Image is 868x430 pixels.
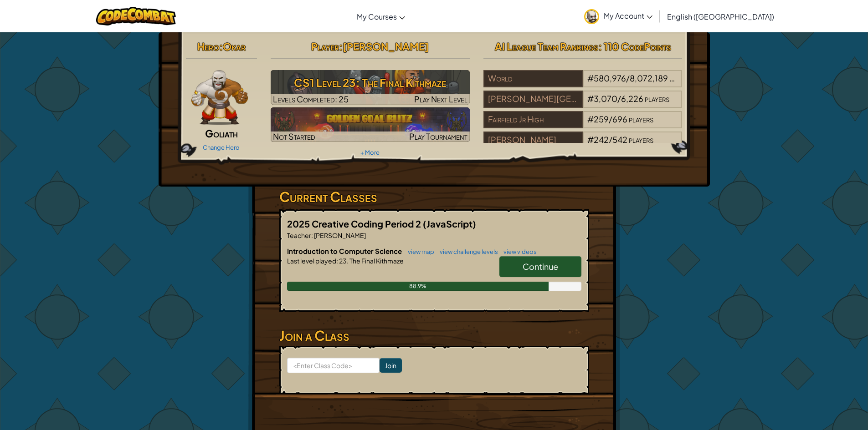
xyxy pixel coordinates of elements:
span: Player [311,40,339,53]
span: 2025 Creative Coding Period 2 [287,218,423,229]
span: 23. [338,257,349,265]
a: view map [403,248,434,255]
span: / [617,93,621,104]
div: [PERSON_NAME][GEOGRAPHIC_DATA] [483,91,583,108]
div: [PERSON_NAME] [483,132,583,149]
span: Play Tournament [409,131,467,142]
span: : [311,231,313,239]
span: Okar [223,40,246,53]
span: 3,070 [594,93,617,104]
span: Levels Completed: 25 [273,94,349,104]
a: My Courses [352,4,410,29]
div: Fairfield Jr High [483,111,583,128]
span: # [587,73,594,83]
a: Not StartedPlay Tournament [271,107,470,142]
div: 88.9% [287,282,549,291]
a: Fairfield Jr High#259/696players [483,120,683,130]
span: Introduction to Computer Science [287,247,403,255]
a: view challenge levels [435,248,498,255]
span: English ([GEOGRAPHIC_DATA]) [667,12,774,21]
span: 542 [612,134,627,145]
span: : [219,40,223,53]
span: 259 [594,114,609,124]
span: (JavaScript) [423,218,476,229]
span: Not Started [273,131,315,142]
a: English ([GEOGRAPHIC_DATA]) [663,4,779,29]
a: My Account [580,2,657,30]
span: My Account [604,11,652,20]
a: World#580,976/8,072,189players [483,79,683,89]
span: Hero [197,40,219,53]
span: players [645,93,669,104]
span: [PERSON_NAME] [343,40,429,53]
span: # [587,134,594,145]
a: Play Next Level [271,70,470,105]
span: 242 [594,134,609,145]
a: + More [360,149,380,156]
span: / [626,73,630,83]
img: CodeCombat logo [96,7,176,25]
span: Teacher [287,231,311,239]
span: My Courses [357,12,397,21]
span: Last level played [287,257,336,265]
span: # [587,93,594,104]
span: players [629,114,653,124]
span: AI League Team Rankings [495,40,598,53]
span: Goliath [205,127,238,140]
a: [PERSON_NAME][GEOGRAPHIC_DATA]#3,070/6,226players [483,99,683,110]
input: <Enter Class Code> [287,358,380,373]
h3: CS1 Level 23: The Final Kithmaze [271,72,470,93]
img: goliath-pose.png [191,70,248,125]
img: Golden Goal [271,107,470,142]
span: [PERSON_NAME] [313,231,366,239]
span: players [629,134,653,145]
span: : [339,40,343,53]
div: World [483,70,583,87]
span: 580,976 [594,73,626,83]
span: : 110 CodePoints [598,40,671,53]
span: Play Next Level [414,94,467,104]
img: CS1 Level 23: The Final Kithmaze [271,70,470,105]
a: [PERSON_NAME]#242/542players [483,140,683,151]
span: # [587,114,594,124]
span: The Final Kithmaze [349,257,404,265]
span: Continue [523,261,558,272]
h3: Join a Class [279,325,589,346]
span: 696 [612,114,627,124]
img: avatar [584,9,599,24]
h3: Current Classes [279,187,589,207]
span: 6,226 [621,93,643,104]
span: / [609,134,612,145]
a: Change Hero [203,144,240,151]
span: 8,072,189 [630,73,668,83]
span: / [609,114,612,124]
a: view videos [499,248,537,255]
span: : [336,257,338,265]
input: Join [380,358,402,373]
